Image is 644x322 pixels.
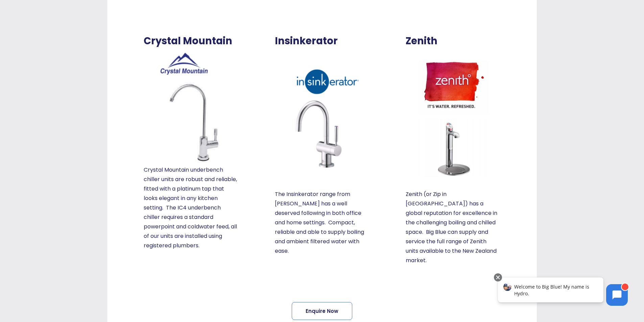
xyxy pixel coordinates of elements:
[406,190,500,265] p: Zenith (or Zip in [GEOGRAPHIC_DATA]) has a global reputation for excellence in the challenging bo...
[275,190,369,256] p: The Insinkerator range from [PERSON_NAME] has a well deserved following in both office and home s...
[144,35,232,47] span: Crystal Mountain
[144,165,238,250] p: Crystal Mountain underbench chiller units are robust and reliable, fitted with a platinum tap tha...
[406,35,437,47] span: Zenith
[292,302,352,320] a: Enquire Now
[491,272,635,313] iframe: Chatbot
[275,35,338,47] span: Insinkerator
